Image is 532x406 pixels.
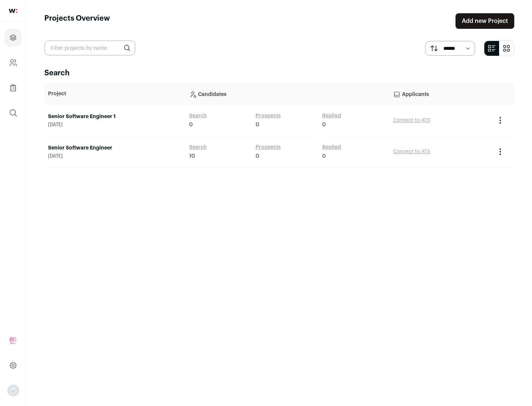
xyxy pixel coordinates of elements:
[9,9,17,13] img: wellfound-shorthand-0d5821cbd27db2630d0214b213865d53afaa358527fdda9d0ea32b1df1b89c2c.svg
[44,41,135,55] input: Filter projects by name
[256,152,259,160] span: 0
[4,54,22,72] a: Company and ATS Settings
[322,112,341,120] a: Replied
[44,13,110,29] h1: Projects Overview
[48,113,182,120] a: Senior Software Engineer 1
[256,121,259,128] span: 0
[7,385,19,396] img: nopic.png
[48,144,182,152] a: Senior Software Engineer
[393,86,488,101] p: Applicants
[48,90,182,97] p: Project
[4,79,22,97] a: Company Lists
[189,152,195,160] span: 10
[496,147,505,156] button: Project Actions
[393,149,430,154] a: Connect to ATS
[256,144,281,151] a: Prospects
[496,116,505,125] button: Project Actions
[48,153,182,159] span: [DATE]
[456,13,514,29] a: Add new Project
[4,29,22,47] a: Projects
[189,86,386,101] p: Candidates
[393,118,430,123] a: Connect to ATS
[322,152,326,160] span: 0
[322,121,326,128] span: 0
[7,385,19,396] button: Open dropdown
[48,122,182,128] span: [DATE]
[44,68,514,78] h2: Search
[189,121,193,128] span: 0
[322,144,341,151] a: Replied
[189,144,207,151] a: Search
[189,112,207,120] a: Search
[256,112,281,120] a: Prospects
